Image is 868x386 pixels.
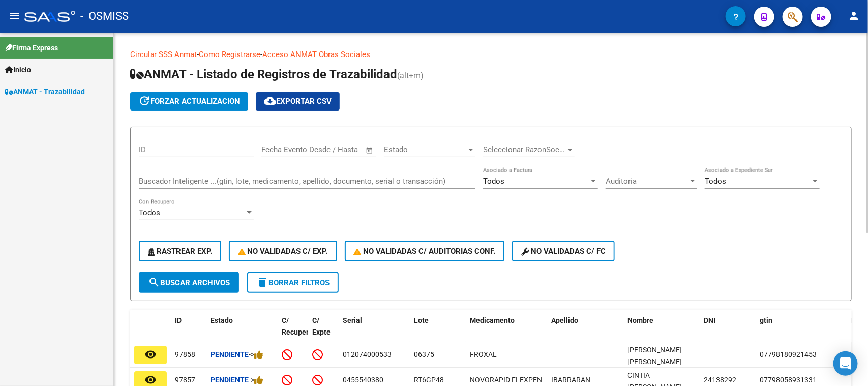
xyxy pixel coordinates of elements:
span: Rastrear Exp. [148,246,212,256]
button: No validadas c/ FC [512,241,615,261]
datatable-header-cell: Lote [410,310,466,354]
span: (alt+m) [397,71,424,80]
span: 07798058931331 [760,376,817,384]
mat-icon: search [148,276,160,288]
span: 012074000533 [343,350,392,359]
span: DNI [704,316,715,324]
span: Estado [211,316,233,324]
a: Circular SSS Anmat [130,50,197,59]
span: Exportar CSV [264,97,332,106]
button: No Validadas c/ Exp. [229,241,337,261]
datatable-header-cell: C/ Expte [308,310,339,354]
span: No Validadas c/ Exp. [238,246,328,256]
datatable-header-cell: C/ Recupero [278,310,308,354]
a: Acceso ANMAT Obras Sociales [262,50,370,59]
button: No Validadas c/ Auditorias Conf. [345,241,505,261]
span: Inicio [5,64,31,75]
span: ANMAT - Trazabilidad [5,86,85,97]
span: RT6GP48 [414,376,444,384]
button: forzar actualizacion [130,92,248,111]
datatable-header-cell: Serial [339,310,410,354]
button: Open calendar [364,145,376,156]
span: Lote [414,316,429,324]
span: 97857 [175,376,195,384]
span: 0455540380 [343,376,383,384]
span: NOVORAPID FLEXPEN [470,376,542,384]
span: [PERSON_NAME] [PERSON_NAME] [627,346,682,366]
span: 24138292 [704,376,736,384]
span: Estado [384,145,466,154]
span: Firma Express [5,42,58,53]
a: Documentacion trazabilidad [370,50,465,59]
span: 97858 [175,350,195,359]
span: Borrar Filtros [256,278,330,287]
span: 07798180921453 [760,350,817,359]
button: Borrar Filtros [247,272,339,293]
span: IBARRARAN [551,376,590,384]
mat-icon: delete [256,276,268,288]
span: Nombre [627,316,653,324]
input: Fecha fin [312,145,361,154]
span: No Validadas c/ Auditorias Conf. [354,246,496,256]
datatable-header-cell: gtin [756,310,847,354]
span: FROXAL [470,350,497,359]
span: -> [249,350,263,359]
span: Todos [139,208,160,217]
div: Open Intercom Messenger [833,351,858,376]
datatable-header-cell: Medicamento [466,310,547,354]
mat-icon: cloud_download [264,95,276,107]
span: - OSMISS [80,5,129,27]
span: Buscar Archivos [148,278,230,287]
span: 06375 [414,350,434,359]
p: - - [130,49,852,60]
mat-icon: remove_red_eye [144,374,157,386]
datatable-header-cell: Nombre [623,310,700,354]
span: -> [249,376,263,384]
strong: Pendiente [211,350,249,359]
span: Auditoria [606,177,688,186]
span: forzar actualizacion [138,97,240,106]
datatable-header-cell: Apellido [547,310,623,354]
strong: Pendiente [211,376,249,384]
span: ID [175,316,182,324]
span: C/ Recupero [282,316,313,336]
mat-icon: menu [8,10,20,22]
span: gtin [760,316,772,324]
span: C/ Expte [312,316,331,336]
button: Exportar CSV [256,92,340,111]
span: Todos [705,177,726,186]
datatable-header-cell: ID [171,310,206,354]
mat-icon: remove_red_eye [144,348,157,361]
span: Serial [343,316,362,324]
span: Seleccionar RazonSocial [483,145,565,154]
mat-icon: person [848,10,860,22]
span: ANMAT - Listado de Registros de Trazabilidad [130,67,397,81]
datatable-header-cell: DNI [700,310,756,354]
input: Fecha inicio [261,145,303,154]
span: Apellido [551,316,578,324]
span: No validadas c/ FC [521,246,606,256]
span: Medicamento [470,316,515,324]
button: Buscar Archivos [139,272,239,293]
a: Como Registrarse [199,50,260,59]
datatable-header-cell: Estado [206,310,278,354]
mat-icon: update [138,95,151,107]
span: Todos [483,177,504,186]
button: Rastrear Exp. [139,241,221,261]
